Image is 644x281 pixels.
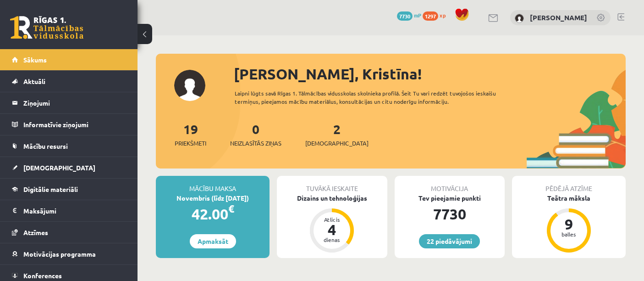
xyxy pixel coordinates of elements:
div: Dizains un tehnoloģijas [277,193,387,203]
a: Maksājumi [12,200,126,221]
a: Informatīvie ziņojumi [12,114,126,135]
a: Mācību resursi [12,135,126,157]
span: Priekšmeti [175,139,206,148]
a: 0Neizlasītās ziņas [230,121,281,148]
span: Atzīmes [23,228,48,236]
div: 4 [318,222,346,237]
div: Tev pieejamie punkti [395,193,505,203]
div: Laipni lūgts savā Rīgas 1. Tālmācības vidusskolas skolnieka profilā. Šeit Tu vari redzēt tuvojošo... [235,89,517,106]
a: 7730 mP [397,11,421,19]
span: Konferences [23,271,62,280]
a: [PERSON_NAME] [530,13,587,22]
span: Digitālie materiāli [23,185,78,193]
span: [DEMOGRAPHIC_DATA] [305,139,369,148]
div: balles [555,231,583,237]
div: Pēdējā atzīme [512,176,626,193]
a: Atzīmes [12,222,126,243]
span: 1297 [423,11,438,21]
span: Sākums [23,56,47,64]
legend: Maksājumi [23,200,126,221]
legend: Informatīvie ziņojumi [23,114,126,135]
span: Aktuāli [23,77,45,85]
span: Motivācijas programma [23,250,96,258]
div: Motivācija [395,176,505,193]
a: Sākums [12,49,126,70]
img: Kristīna Vološina [515,14,524,23]
span: Neizlasītās ziņas [230,139,281,148]
a: Teātra māksla 9 balles [512,193,626,254]
a: Apmaksāt [190,234,236,248]
a: [DEMOGRAPHIC_DATA] [12,157,126,178]
a: Motivācijas programma [12,243,126,264]
div: 7730 [395,203,505,225]
a: Aktuāli [12,71,126,92]
div: Mācību maksa [156,176,270,193]
div: 42.00 [156,203,270,225]
div: Novembris (līdz [DATE]) [156,193,270,203]
span: mP [414,11,421,19]
div: 9 [555,217,583,231]
span: xp [440,11,446,19]
a: Dizains un tehnoloģijas Atlicis 4 dienas [277,193,387,254]
a: 1297 xp [423,11,450,19]
span: € [228,202,234,215]
div: Tuvākā ieskaite [277,176,387,193]
span: 7730 [397,11,413,21]
a: 22 piedāvājumi [419,234,480,248]
a: Digitālie materiāli [12,179,126,200]
span: Mācību resursi [23,142,68,150]
a: 19Priekšmeti [175,121,206,148]
div: [PERSON_NAME], Kristīna! [234,63,626,85]
a: 2[DEMOGRAPHIC_DATA] [305,121,369,148]
div: Teātra māksla [512,193,626,203]
a: Rīgas 1. Tālmācības vidusskola [10,16,83,39]
span: [DEMOGRAPHIC_DATA] [23,163,95,172]
div: dienas [318,237,346,242]
div: Atlicis [318,217,346,222]
legend: Ziņojumi [23,92,126,113]
a: Ziņojumi [12,92,126,113]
